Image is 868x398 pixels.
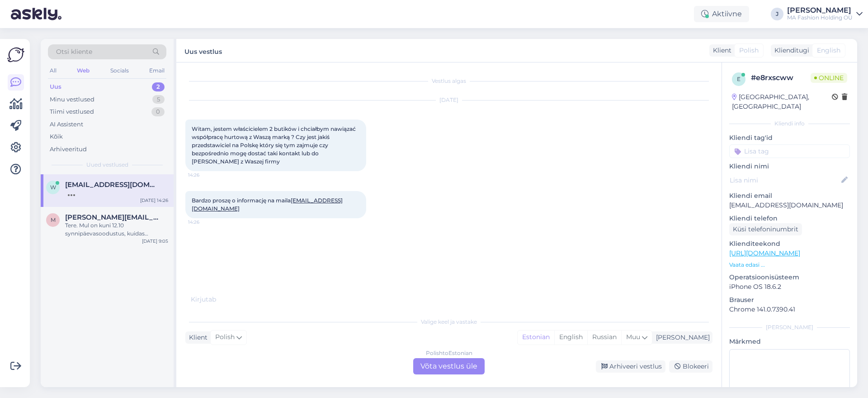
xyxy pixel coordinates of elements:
[48,65,58,77] div: All
[729,133,850,143] p: Kliendi tag'id
[75,65,91,77] div: Web
[50,82,61,91] div: Uus
[709,46,731,55] div: Klient
[152,95,165,104] div: 5
[185,96,712,104] div: [DATE]
[787,7,853,14] div: [PERSON_NAME]
[737,76,741,82] span: e
[694,6,749,22] div: Aktiivne
[729,214,850,223] p: Kliendi telefon
[188,172,222,178] span: 14:26
[65,181,159,189] span: waronskaewelina@gmail.com
[669,360,712,373] div: Blokeeri
[729,223,802,235] div: Küsi telefoninumbrit
[771,46,809,55] div: Klienditugi
[729,295,850,305] p: Brauser
[185,77,712,85] div: Vestlus algas
[108,65,131,77] div: Socials
[192,197,343,212] span: Bardzo proszę o informację na maila
[142,238,168,245] div: [DATE] 9:05
[729,120,850,128] div: Kliendi info
[729,144,850,158] input: Lisa tag
[50,184,56,191] span: w
[185,295,712,304] div: Kirjutab
[729,273,850,282] p: Operatsioonisüsteem
[184,44,222,57] label: Uus vestlus
[729,337,850,346] p: Märkmed
[652,333,710,342] div: [PERSON_NAME]
[626,333,640,341] span: Muu
[729,239,850,249] p: Klienditeekond
[140,197,168,204] div: [DATE] 14:26
[554,331,587,344] div: English
[729,162,850,171] p: Kliendi nimi
[50,120,83,129] div: AI Assistent
[185,318,712,326] div: Valige keel ja vastake
[729,249,800,257] a: [URL][DOMAIN_NAME]
[729,201,850,210] p: [EMAIL_ADDRESS][DOMAIN_NAME]
[152,82,165,91] div: 2
[729,305,850,314] p: Chrome 141.0.7390.41
[596,360,665,373] div: Arhiveeri vestlus
[65,213,159,221] span: Maria.aru@gmail.com
[730,175,840,185] input: Lisa nimi
[216,295,217,303] span: .
[771,8,783,20] div: J
[518,331,554,344] div: Estonian
[729,282,850,292] p: iPhone OS 18.6.2
[739,46,759,55] span: Polish
[587,331,621,344] div: Russian
[50,145,87,154] div: Arhiveeritud
[7,46,24,63] img: Askly Logo
[65,221,168,238] div: Tere. Mul on kuni 12.10 synnipäevasoodustus, kuidas [PERSON_NAME] kasutada? [PERSON_NAME] põhjuse...
[50,107,94,116] div: Tiimi vestlused
[185,333,208,342] div: Klient
[86,161,128,169] span: Uued vestlused
[751,72,811,83] div: # e8rxscww
[729,261,850,269] p: Vaata edasi ...
[151,107,165,116] div: 0
[188,219,222,225] span: 14:26
[732,92,832,111] div: [GEOGRAPHIC_DATA], [GEOGRAPHIC_DATA]
[147,65,166,77] div: Email
[787,7,863,21] a: [PERSON_NAME]MA Fashion Holding OÜ
[50,95,94,104] div: Minu vestlused
[729,191,850,201] p: Kliendi email
[426,349,472,357] div: Polish to Estonian
[51,216,56,223] span: M
[56,47,92,57] span: Otsi kliente
[413,358,485,374] div: Võta vestlus üle
[817,46,840,55] span: English
[811,73,847,83] span: Online
[215,332,235,342] span: Polish
[729,323,850,331] div: [PERSON_NAME]
[192,125,357,165] span: Witam, jestem właścicielem 2 butików i chciałbym nawiązać współpracę hurtową z Waszą marką ? Czy ...
[50,132,63,141] div: Kõik
[787,14,853,21] div: MA Fashion Holding OÜ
